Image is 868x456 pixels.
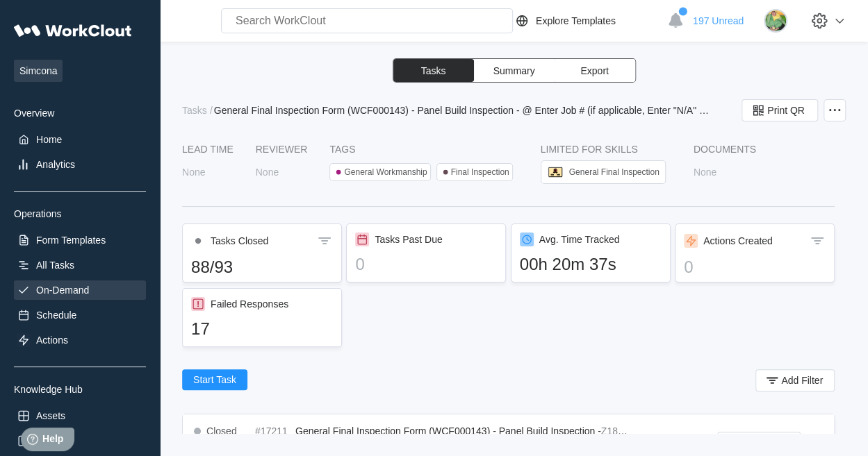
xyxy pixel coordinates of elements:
[742,99,818,121] button: Print QR
[36,410,65,421] div: Assets
[36,235,106,246] div: Form Templates
[182,369,247,390] button: Start Task
[393,59,474,82] button: Tasks
[693,15,744,26] span: 197 Unread
[14,406,146,425] a: Assets
[36,260,74,271] div: All Tasks
[182,144,234,155] div: LEAD TIME
[355,255,497,274] div: 0
[256,144,308,155] div: Reviewer
[221,8,513,33] input: Search WorkClout
[14,208,146,219] div: Operations
[14,255,146,275] a: All Tasks
[211,235,268,246] div: Tasks Closed
[14,280,146,300] a: On-Demand
[206,425,237,437] div: Closed
[375,234,442,245] div: Tasks Past Due
[514,12,660,29] a: Explore Templates
[36,159,75,170] div: Analytics
[14,60,63,82] span: Simcona
[493,66,535,76] span: Summary
[36,335,68,346] div: Actions
[14,130,146,149] a: Home
[191,257,333,277] div: 88/93
[694,144,756,155] div: Documents
[536,15,616,26] div: Explore Templates
[36,285,89,296] div: On-Demand
[193,375,236,385] span: Start Task
[703,235,773,246] div: Actions Created
[214,105,710,116] div: General Final Inspection Form (WCF000143) - Panel Build Inspection - @ Enter Job # (if applicable...
[755,369,835,391] button: Add Filter
[191,319,333,339] div: 17
[451,167,509,177] div: Final Inspection
[182,167,205,178] div: None
[14,330,146,350] a: Actions
[14,155,146,174] a: Analytics
[36,310,76,321] div: Schedule
[256,167,279,178] div: None
[547,164,564,180] img: cetificate.png
[539,234,620,245] div: Avg. Time Tracked
[14,305,146,325] a: Schedule
[182,105,210,116] a: Tasks
[474,59,555,82] button: Summary
[210,105,211,116] div: /
[569,167,660,177] div: General Final Inspection
[580,66,608,76] span: Export
[14,230,146,250] a: Form Templates
[520,255,662,274] div: 00h 20m 37s
[255,425,290,437] div: #17211
[541,144,671,155] div: LIMITED FOR SKILLS
[601,425,634,437] mark: Z18777
[14,384,146,395] div: Knowledge Hub
[329,144,518,155] div: Tags
[717,432,801,454] button: View Report
[764,9,787,33] img: images.jpg
[767,105,805,115] span: Print QR
[295,425,601,437] span: General Final Inspection Form (WCF000143) - Panel Build Inspection -
[421,66,446,76] span: Tasks
[684,257,826,277] div: 0
[555,59,635,82] button: Export
[36,134,62,145] div: Home
[211,298,288,310] div: Failed Responses
[344,167,427,177] div: General Workmanship
[694,167,716,178] div: None
[781,375,823,385] span: Add Filter
[182,105,207,116] div: Tasks
[14,108,146,119] div: Overview
[14,431,146,450] a: Issues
